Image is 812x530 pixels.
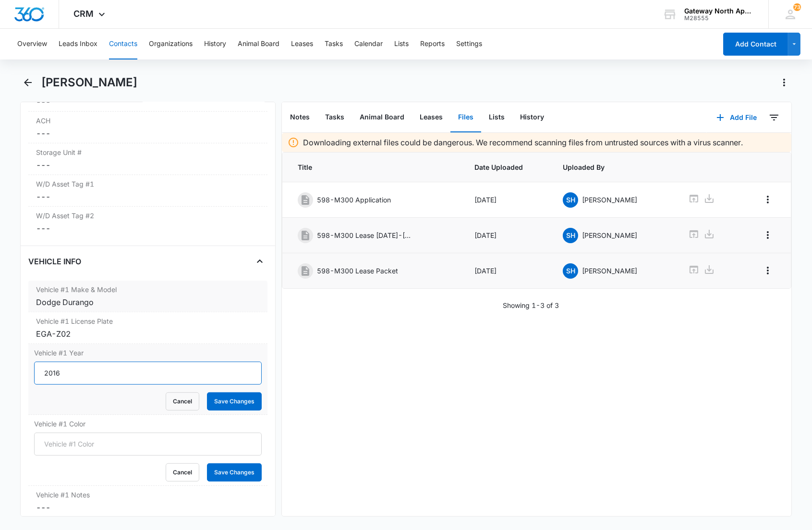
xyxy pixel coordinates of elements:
[34,348,261,358] label: Vehicle #1 Year
[394,29,409,59] button: Lists
[28,207,267,238] div: W/D Asset Tag #2---
[563,228,578,243] span: SH
[450,103,481,132] button: Files
[463,182,551,218] td: [DATE]
[317,230,413,240] p: 598-M300 Lease [DATE]-[DATE]
[420,29,445,59] button: Reports
[793,3,801,11] span: 73
[59,29,97,59] button: Leads Inbox
[474,162,540,172] span: Date Uploaded
[73,9,94,19] span: CRM
[166,463,199,482] button: Cancel
[207,463,262,482] button: Save Changes
[28,112,267,143] div: ACH---
[238,29,279,59] button: Animal Board
[20,75,35,90] button: Back
[760,227,776,243] button: Overflow Menu
[204,29,226,59] button: History
[36,502,259,513] dd: ---
[166,392,199,411] button: Cancel
[252,254,267,269] button: Close
[36,191,259,202] dd: ---
[28,143,267,175] div: Storage Unit #---
[17,29,47,59] button: Overview
[28,281,267,312] div: Vehicle #1 Make & ModelDodge Durango
[303,137,743,148] p: Downloading external files could be dangerous. We recommend scanning files from untrusted sources...
[563,263,578,279] span: SH
[109,29,137,59] button: Contacts
[793,3,801,11] div: notifications count
[28,175,267,207] div: W/D Asset Tag #1---
[317,195,391,205] p: 598-M300 Application
[582,195,637,205] p: [PERSON_NAME]
[317,103,352,132] button: Tasks
[298,162,451,172] span: Title
[723,33,788,56] button: Add Contact
[503,300,559,310] p: Showing 1-3 of 3
[291,29,313,59] button: Leases
[36,211,259,221] label: W/D Asset Tag #2
[354,29,383,59] button: Calendar
[36,128,259,139] dd: ---
[282,103,317,132] button: Notes
[36,490,259,500] label: Vehicle #1 Notes
[41,75,137,90] h1: [PERSON_NAME]
[463,218,551,253] td: [DATE]
[34,362,261,385] input: Vehicle #1 Year
[36,179,259,189] label: W/D Asset Tag #1
[36,116,259,126] label: ACH
[456,29,482,59] button: Settings
[325,29,343,59] button: Tasks
[481,103,512,132] button: Lists
[36,159,259,171] dd: ---
[563,162,665,172] span: Uploaded By
[684,7,754,15] div: account name
[28,486,267,518] div: Vehicle #1 Notes---
[582,230,637,240] p: [PERSON_NAME]
[34,419,261,429] label: Vehicle #1 Color
[412,103,450,132] button: Leases
[760,192,776,207] button: Overflow Menu
[352,103,412,132] button: Animal Board
[760,263,776,278] button: Overflow Menu
[776,75,792,90] button: Actions
[207,392,262,411] button: Save Changes
[36,296,259,308] div: Dodge Durango
[766,110,782,125] button: Filters
[512,103,552,132] button: History
[582,266,637,276] p: [PERSON_NAME]
[36,284,259,294] label: Vehicle #1 Make & Model
[563,192,578,208] span: SH
[684,15,754,22] div: account id
[317,266,398,276] p: 598-M300 Lease Packet
[28,312,267,344] div: Vehicle #1 License PlateEGA-Z02
[463,253,551,289] td: [DATE]
[36,328,259,340] div: EGA-Z02
[28,256,81,267] h4: VEHICLE INFO
[149,29,193,59] button: Organizations
[36,316,259,326] label: Vehicle #1 License Plate
[707,106,766,129] button: Add File
[34,433,261,456] input: Vehicle #1 Color
[36,223,259,234] dd: ---
[36,147,259,157] label: Storage Unit #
